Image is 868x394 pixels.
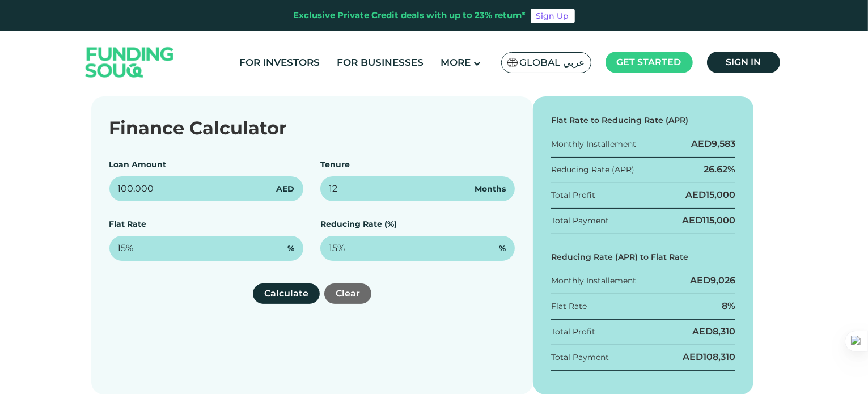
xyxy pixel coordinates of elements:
label: Loan Amount [109,159,167,170]
div: Flat Rate to Reducing Rate (APR) [551,115,736,126]
a: Sign Up [531,9,575,23]
label: Flat Rate [109,219,147,229]
img: SA Flag [507,58,518,67]
div: Total Profit [551,189,595,201]
span: 15,000 [706,189,735,200]
span: Months [475,183,506,195]
div: Total Payment [551,215,609,227]
span: Sign in [726,57,761,67]
div: Monthly Installement [551,275,636,287]
span: Get started [617,57,681,67]
label: Tenure [320,159,350,170]
div: 26.62% [704,163,735,176]
a: Sign in [707,52,780,73]
div: Total Profit [551,326,595,338]
span: % [499,243,506,255]
div: Finance Calculator [109,115,515,142]
button: Clear [324,283,371,304]
div: AED [692,325,735,338]
span: % [287,243,294,255]
span: 8,310 [713,326,735,337]
div: Reducing Rate (APR) to Flat Rate [551,251,736,263]
div: AED [685,189,735,201]
span: 9,583 [712,138,735,149]
a: For Businesses [334,53,426,72]
div: Total Payment [551,351,609,363]
label: Reducing Rate (%) [320,219,397,229]
span: AED [276,183,294,195]
span: Global عربي [520,56,585,69]
div: Exclusive Private Credit deals with up to 23% return* [294,9,526,22]
button: Calculate [253,283,320,304]
span: More [441,57,471,68]
a: For Investors [236,53,323,72]
img: Logo [74,34,185,91]
span: 9,026 [710,275,735,286]
div: AED [691,138,735,150]
div: Flat Rate [551,300,587,312]
span: 115,000 [702,215,735,226]
div: 8% [722,300,735,312]
div: AED [682,214,735,227]
div: Reducing Rate (APR) [551,164,634,176]
div: AED [683,351,735,363]
div: AED [690,274,735,287]
span: 108,310 [703,351,735,362]
div: Monthly Installement [551,138,636,150]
